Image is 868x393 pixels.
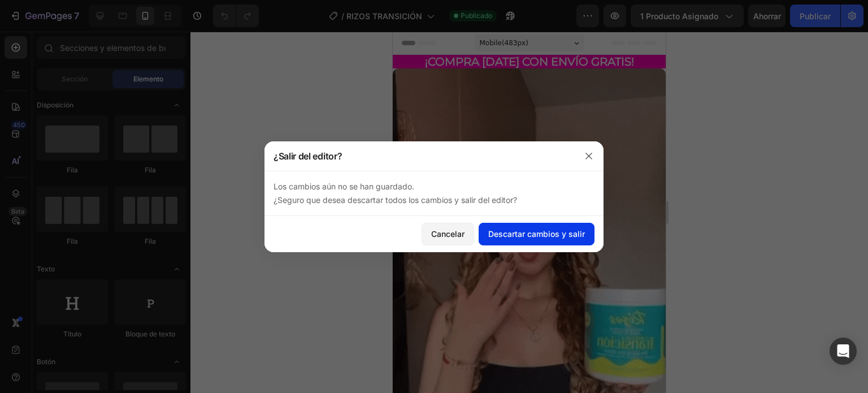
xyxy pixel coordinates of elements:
button: Cancelar [422,223,474,245]
font: ¿Seguro que desea descartar todos los cambios y salir del editor? [274,195,517,205]
button: Descartar cambios y salir [479,223,594,245]
span: Mobile ( 483 px) [87,6,136,17]
font: Los cambios aún no se han guardado. [274,182,414,191]
font: ¿Salir del editor? [274,150,342,162]
font: Cancelar [431,229,465,239]
div: Abrir Intercom Messenger [830,338,857,365]
font: Descartar cambios y salir [488,229,585,239]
